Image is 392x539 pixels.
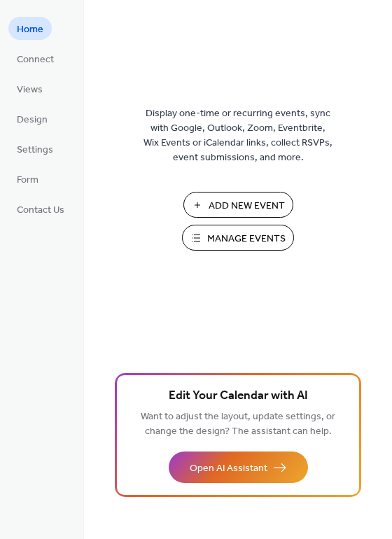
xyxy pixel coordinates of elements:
button: Open AI Assistant [169,451,308,483]
span: Settings [17,143,53,157]
a: Connect [8,47,62,70]
span: Want to adjust the layout, update settings, or change the design? The assistant can help. [141,407,335,441]
button: Add New Event [183,192,293,218]
span: Add New Event [209,199,285,213]
a: Settings [8,137,62,160]
a: Home [8,17,52,40]
a: Form [8,167,47,190]
button: Manage Events [182,225,294,251]
span: Form [17,173,38,188]
span: Design [17,113,48,127]
span: Manage Events [207,232,286,246]
span: Edit Your Calendar with AI [169,386,308,406]
a: Views [8,77,51,100]
span: Contact Us [17,203,64,218]
span: Views [17,83,43,97]
span: Connect [17,52,54,67]
span: Display one-time or recurring events, sync with Google, Outlook, Zoom, Eventbrite, Wix Events or ... [143,106,332,165]
span: Home [17,22,43,37]
span: Open AI Assistant [190,461,267,476]
a: Design [8,107,56,130]
a: Contact Us [8,197,73,220]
